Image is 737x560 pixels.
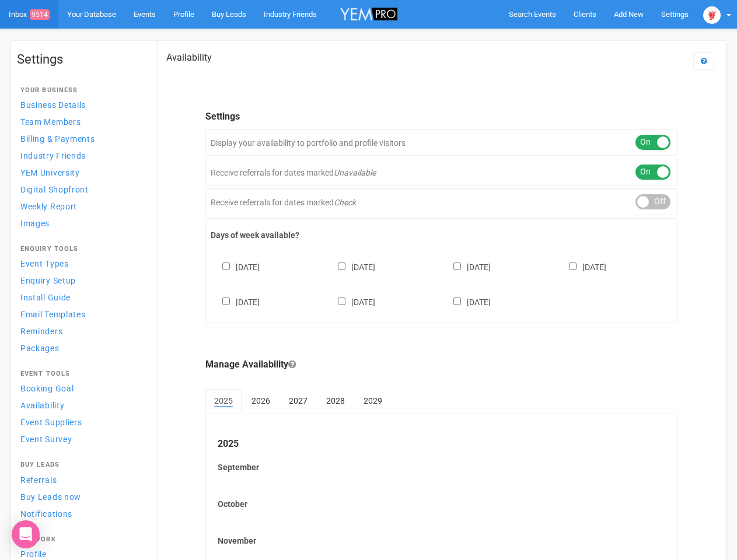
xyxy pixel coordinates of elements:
[317,389,354,412] a: 2028
[20,100,86,110] span: Business Details
[20,246,142,253] h4: Enquiry Tools
[218,461,666,473] label: September
[17,198,145,214] a: Weekly Report
[509,10,556,19] span: Search Events
[222,262,230,270] input: [DATE]
[20,185,89,194] span: Digital Shopfront
[205,110,678,124] legend: Settings
[17,380,145,396] a: Booking Goal
[20,310,86,319] span: Email Templates
[334,168,376,177] em: Unavailable
[17,148,145,163] a: Industry Friends
[243,389,279,412] a: 2026
[17,431,145,447] a: Event Survey
[205,188,678,215] div: Receive referrals for dates marked
[205,159,678,185] div: Receive referrals for dates marked
[222,297,230,305] input: [DATE]
[218,535,666,547] label: November
[20,168,80,177] span: YEM University
[17,181,145,197] a: Digital Shopfront
[453,262,461,270] input: [DATE]
[20,276,76,285] span: Enquiry Setup
[17,97,145,113] a: Business Details
[574,10,596,19] span: Clients
[20,327,62,336] span: Reminders
[17,472,145,488] a: Referrals
[211,260,260,273] label: [DATE]
[20,384,74,393] span: Booking Goal
[20,401,64,410] span: Availability
[355,389,391,412] a: 2029
[442,260,491,273] label: [DATE]
[280,389,316,412] a: 2027
[557,260,606,273] label: [DATE]
[17,323,145,339] a: Reminders
[17,414,145,430] a: Event Suppliers
[17,506,145,521] a: Notifications
[211,229,673,241] label: Days of week available?
[453,297,461,305] input: [DATE]
[211,295,260,308] label: [DATE]
[20,219,50,228] span: Images
[614,10,644,19] span: Add New
[17,114,145,129] a: Team Members
[703,6,721,24] img: open-uri20250107-2-1pbi2ie
[20,370,142,377] h4: Event Tools
[569,262,577,270] input: [DATE]
[17,131,145,146] a: Billing & Payments
[442,295,491,308] label: [DATE]
[20,293,71,302] span: Install Guide
[30,9,50,20] span: 9514
[205,129,678,156] div: Display your availability to portfolio and profile visitors
[20,536,142,543] h4: Network
[218,498,666,510] label: October
[205,389,242,414] a: 2025
[17,256,145,271] a: Event Types
[20,134,95,143] span: Billing & Payments
[326,260,375,273] label: [DATE]
[338,262,345,270] input: [DATE]
[205,358,678,372] legend: Manage Availability
[12,520,40,548] div: Open Intercom Messenger
[20,509,72,519] span: Notifications
[338,297,345,305] input: [DATE]
[20,435,72,444] span: Event Survey
[326,295,375,308] label: [DATE]
[20,418,82,427] span: Event Suppliers
[20,202,77,211] span: Weekly Report
[17,397,145,413] a: Availability
[20,117,81,127] span: Team Members
[17,164,145,180] a: YEM University
[20,259,69,268] span: Event Types
[218,437,666,451] legend: 2025
[20,87,142,94] h4: Your Business
[17,306,145,322] a: Email Templates
[17,272,145,288] a: Enquiry Setup
[17,215,145,231] a: Images
[20,461,142,468] h4: Buy Leads
[166,52,212,63] h2: Availability
[334,198,356,207] em: Check
[20,344,60,353] span: Packages
[17,340,145,356] a: Packages
[17,52,145,66] h1: Settings
[17,289,145,305] a: Install Guide
[17,489,145,505] a: Buy Leads now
